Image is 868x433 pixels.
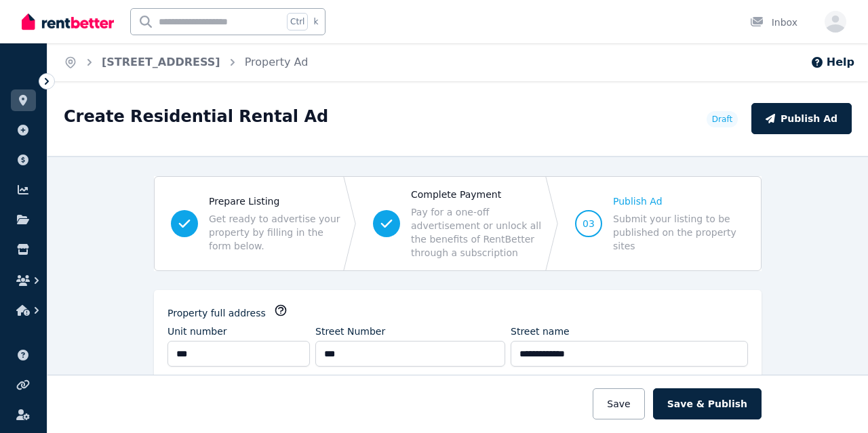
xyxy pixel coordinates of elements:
nav: Progress [154,176,762,271]
span: Ctrl [287,13,308,30]
h1: Create Residential Rental Ad [64,106,328,127]
span: k [313,16,318,27]
div: Inbox [750,16,797,29]
button: Save & Publish [653,388,762,419]
span: Complete Payment [411,188,542,201]
img: RentBetter [22,12,114,32]
label: Unit number [167,325,227,338]
span: Pay for a one-off advertisement or unlock all the benefits of RentBetter through a subscription [411,205,542,260]
a: [STREET_ADDRESS] [102,56,220,68]
label: Street Number [315,325,385,338]
label: Street name [511,325,570,338]
span: Submit your listing to be published on the property sites [613,212,745,253]
nav: Breadcrumb [47,43,324,81]
span: Prepare Listing [209,194,340,208]
span: Draft [712,114,732,125]
button: Publish Ad [751,103,852,134]
button: Save [593,388,644,419]
span: 03 [583,217,595,230]
button: Help [810,54,854,70]
a: Property Ad [245,56,309,68]
span: Publish Ad [613,194,745,208]
label: Property full address [167,306,266,320]
span: Get ready to advertise your property by filling in the form below. [209,212,340,253]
